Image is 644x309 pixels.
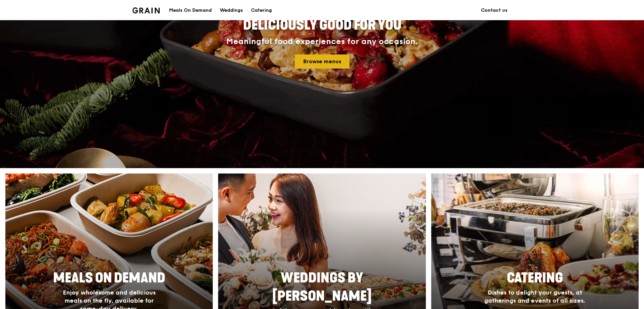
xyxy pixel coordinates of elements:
[169,0,212,21] div: Meals On Demand
[251,0,272,21] div: Catering
[484,289,585,304] span: Dishes to delight your guests, at gatherings and events of all sizes.
[507,270,563,286] span: Catering
[272,270,372,304] span: Weddings by [PERSON_NAME]
[216,0,247,21] a: Weddings
[201,37,443,46] div: Meaningful food experiences for any occasion.
[243,17,401,33] span: Deliciously good for you
[295,54,350,69] a: Browse menus
[53,270,165,286] span: Meals On Demand
[477,0,512,21] a: Contact us
[220,0,243,21] div: Weddings
[132,7,160,13] img: Grain
[247,0,276,21] a: Catering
